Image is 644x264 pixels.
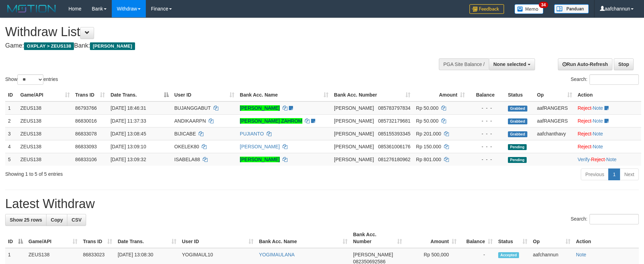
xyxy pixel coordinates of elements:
th: Game/API: activate to sort column ascending [18,89,73,101]
a: Show 25 rows [5,214,47,226]
a: Reject [578,144,592,149]
a: Note [593,144,603,149]
a: Verify [578,157,590,162]
th: Op: activate to sort column ascending [534,89,575,101]
a: Run Auto-Refresh [558,58,612,70]
a: Reject [578,131,592,137]
span: [PERSON_NAME] [334,131,374,137]
th: Bank Acc. Number: activate to sort column ascending [350,228,405,248]
th: User ID: activate to sort column ascending [172,89,237,101]
a: CSV [67,214,86,226]
span: BUJANGGABUT [174,105,211,111]
a: Note [576,252,586,257]
span: Copy 085732179681 to clipboard [378,118,410,124]
span: ANDIKAARPN [174,118,206,124]
img: Feedback.jpg [469,4,504,14]
td: · · [575,153,641,166]
th: Status: activate to sort column ascending [495,228,530,248]
th: Game/API: activate to sort column ascending [26,228,80,248]
td: 4 [5,140,18,153]
div: - - - [470,156,502,163]
a: Note [593,105,603,111]
span: Rp 50.000 [416,105,438,111]
td: · [575,140,641,153]
img: Button%20Memo.svg [515,4,544,14]
h1: Withdraw List [5,25,423,39]
td: 5 [5,153,18,166]
a: Reject [578,105,592,111]
span: [PERSON_NAME] [334,157,374,162]
a: Note [606,157,617,162]
td: · [575,101,641,115]
td: aafchanthavy [534,127,575,140]
span: [PERSON_NAME] [334,105,374,111]
span: None selected [493,61,526,67]
span: Show 25 rows [10,217,42,223]
h4: Game: Bank: [5,42,423,49]
td: ZEUS138 [18,153,73,166]
span: [DATE] 13:09:10 [110,144,146,149]
th: User ID: activate to sort column ascending [179,228,256,248]
a: Reject [591,157,605,162]
span: Rp 201.000 [416,131,441,137]
td: ZEUS138 [18,127,73,140]
td: aafRANGERS [534,114,575,127]
span: Copy [51,217,63,223]
span: Copy 085361006176 to clipboard [378,144,410,149]
a: Reject [578,118,592,124]
div: PGA Site Balance / [439,58,489,70]
th: Status [505,89,534,101]
span: OXPLAY > ZEUS138 [24,42,74,50]
th: Action [575,89,641,101]
td: 1 [5,101,18,115]
th: Bank Acc. Name: activate to sort column ascending [237,89,331,101]
span: Copy 085155393345 to clipboard [378,131,410,137]
th: Date Trans.: activate to sort column ascending [115,228,179,248]
span: [PERSON_NAME] [334,118,374,124]
th: Balance [468,89,505,101]
span: [PERSON_NAME] [353,252,393,257]
div: - - - [470,117,502,124]
span: Copy 081276180962 to clipboard [378,157,410,162]
a: Stop [614,58,634,70]
span: 86830016 [75,118,97,124]
a: Copy [46,214,67,226]
a: [PERSON_NAME] ZAHROM [240,118,302,124]
td: ZEUS138 [18,101,73,115]
a: [PERSON_NAME] [240,105,280,111]
input: Search: [589,74,639,85]
span: 86793766 [75,105,97,111]
h1: Latest Withdraw [5,197,639,211]
span: [DATE] 13:09:32 [110,157,146,162]
th: Amount: activate to sort column ascending [405,228,459,248]
td: 3 [5,127,18,140]
a: 1 [608,168,620,180]
th: ID [5,89,18,101]
a: Previous [581,168,609,180]
span: 86833093 [75,144,97,149]
span: BIJICABE [174,131,196,137]
span: Accepted [498,252,519,258]
a: YOGIMAULANA [259,252,295,257]
span: Grabbed [508,118,527,124]
span: Rp 150.000 [416,144,441,149]
span: [DATE] 11:37:33 [110,118,146,124]
th: Trans ID: activate to sort column ascending [73,89,108,101]
span: 86833078 [75,131,97,137]
td: 2 [5,114,18,127]
div: - - - [470,105,502,112]
span: [PERSON_NAME] [90,42,135,50]
span: [PERSON_NAME] [334,144,374,149]
span: Pending [508,144,527,150]
span: Copy 085783797834 to clipboard [378,105,410,111]
a: PUJIANTO [240,131,264,137]
th: Amount: activate to sort column ascending [413,89,468,101]
img: MOTION_logo.png [5,3,58,14]
a: Next [620,168,639,180]
label: Search: [571,214,639,224]
td: ZEUS138 [18,114,73,127]
span: Rp 50.000 [416,118,438,124]
div: Showing 1 to 5 of 5 entries [5,168,263,178]
td: ZEUS138 [18,140,73,153]
span: 86833106 [75,157,97,162]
